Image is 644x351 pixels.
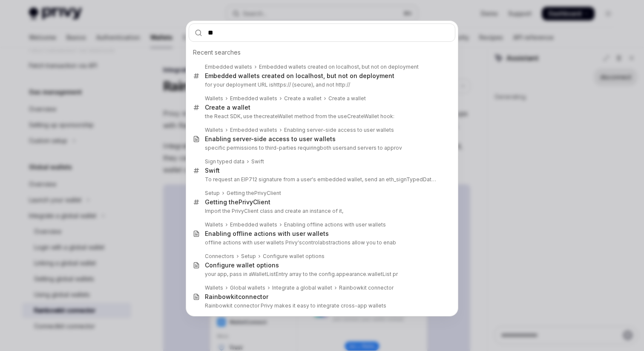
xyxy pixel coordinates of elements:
b: PrivyClient [254,190,281,196]
div: Enabling offline actions with user wallets [284,221,386,228]
div: Embedded wallets [230,127,277,133]
div: connector [205,293,268,301]
b: createWa [262,113,285,119]
div: Configure wallet options [263,253,325,260]
b: PrivyClient [239,198,270,206]
div: Enabling server-side access to user wallets [284,127,394,133]
div: Wallets [205,221,223,228]
div: Embedded wallets [230,95,277,102]
b: Rainbowkit [205,293,238,300]
div: Wallets [205,127,223,133]
div: Enabling offline actions with user wallets [205,230,329,238]
p: To request an EIP712 signature from a user's embedded wallet, send an eth_signTypedData_v4 JSON- [205,176,437,183]
div: Wallets [205,95,223,102]
div: Integrate a global wallet [272,284,332,291]
div: Rainbowkit connector [339,284,394,291]
p: offline actions with user wallets Privy's abstractions allow you to enab [205,239,437,246]
div: Enabling server-side access to user wallets [205,135,336,143]
div: Create a wallet [205,104,250,111]
span: Recent searches [193,48,241,57]
div: Getting the [227,190,281,197]
div: Embedded wallets [230,221,277,228]
p: specific permissions to third-parties requiring and servers to approv [205,145,437,151]
b: https [273,81,286,88]
div: Embedded wallets [205,64,252,70]
div: Configure wallet options [205,261,279,269]
div: Embedded wallets created on localhost, but not on deployment [259,64,419,70]
b: both users [320,145,347,151]
b: WalletList [251,271,276,277]
div: Swift [251,158,264,165]
div: Setup [205,190,220,197]
div: Swift [205,167,220,174]
p: your app, pass in a Entry array to the config.appearance.walletList pr [205,271,437,278]
p: the React SDK, use the llet method from the useCreateWallet hook: [205,113,437,120]
p: Rainbowkit connector Privy makes it easy to integrate cross-app wallets [205,302,437,309]
div: Wallets [205,284,223,291]
div: Create a wallet [328,95,366,102]
p: for your deployment URL is :// (secure), and not http:// [205,81,437,88]
b: control [302,239,319,246]
div: Sign typed data [205,158,244,165]
div: Setup [241,253,256,260]
div: Connectors [205,253,234,260]
div: Global wallets [230,284,265,291]
p: Import the PrivyClient class and create an instance of it, [205,208,437,215]
div: Getting the [205,198,270,206]
div: Embedded wallets created on localhost, but not on deployment [205,72,394,80]
div: Create a wallet [284,95,322,102]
